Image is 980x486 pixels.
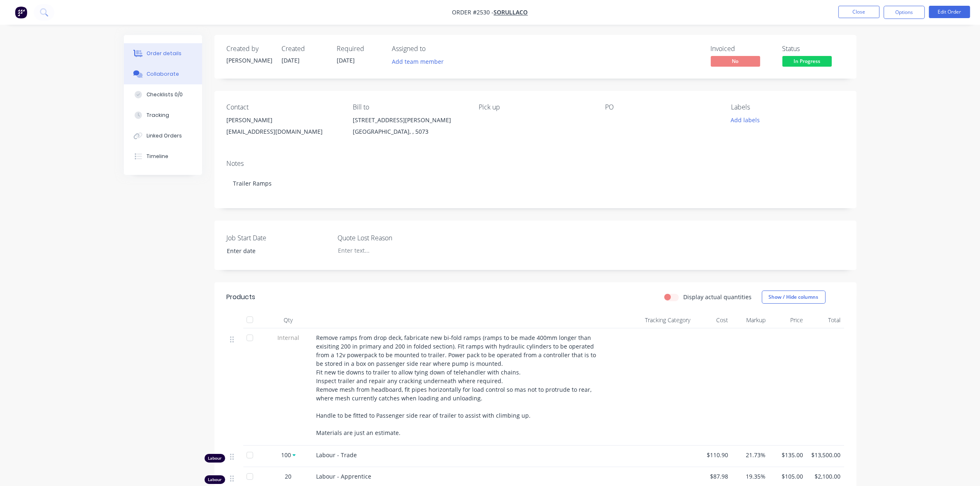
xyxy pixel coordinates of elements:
div: [PERSON_NAME] [227,56,272,65]
span: Labour - Trade [317,451,357,459]
span: $105.00 [772,472,803,481]
span: 21.73% [735,451,766,459]
div: [PERSON_NAME] [227,114,340,126]
label: Job Start Date [227,233,330,243]
div: PO [605,103,718,111]
span: Remove ramps from drop deck, fabricate new bi-fold ramps (ramps to be made 400mm longer than exis... [317,334,598,437]
button: Collaborate [124,64,202,84]
span: [DATE] [337,56,355,64]
div: [GEOGRAPHIC_DATA], , 5073 [353,126,466,137]
span: 100 [281,451,291,459]
span: $13,500.00 [810,451,840,459]
div: Status [782,45,844,53]
button: Close [838,6,880,18]
div: Created [282,45,327,53]
span: $135.00 [772,451,803,459]
div: Linked Orders [147,132,182,140]
div: [STREET_ADDRESS][PERSON_NAME][GEOGRAPHIC_DATA], , 5073 [353,114,466,141]
div: Price [769,312,806,328]
div: Labels [731,103,844,111]
button: In Progress [782,56,832,68]
span: $2,100.00 [810,472,840,481]
div: Order details [147,50,182,57]
div: Bill to [353,103,466,111]
span: 19.35% [735,472,766,481]
button: Options [884,6,925,19]
div: Tracking [147,112,169,119]
div: Pick up [479,103,591,111]
label: Display actual quantities [684,293,752,301]
div: Invoiced [711,45,773,53]
div: Total [806,312,844,328]
img: Factory [15,6,27,19]
button: Add team member [387,56,448,67]
span: Order #2530 - [452,9,494,16]
a: Sorullaco [494,9,528,16]
button: Checklists 0/0 [124,84,202,105]
span: Labour - Apprentice [317,472,372,480]
div: Timeline [147,153,168,160]
div: Collaborate [147,70,179,78]
div: Cost [694,312,731,328]
div: Labour [205,475,225,484]
input: Enter date [221,245,324,257]
div: Checklists 0/0 [147,91,183,98]
span: 20 [285,472,292,481]
span: Internal [267,333,310,342]
span: $87.98 [697,472,728,481]
div: Notes [227,160,844,167]
span: In Progress [782,56,832,66]
label: Quote Lost Reason [338,233,440,243]
span: No [711,56,760,66]
div: [PERSON_NAME][EMAIL_ADDRESS][DOMAIN_NAME] [227,114,340,141]
div: Qty [264,312,313,328]
div: Created by [227,45,272,53]
button: Timeline [124,146,202,167]
button: Tracking [124,105,202,126]
button: Edit Order [929,6,970,18]
div: [EMAIL_ADDRESS][DOMAIN_NAME] [227,126,340,137]
button: Order details [124,43,202,64]
div: Assigned to [392,45,475,53]
div: Required [337,45,382,53]
button: Linked Orders [124,126,202,146]
button: Add team member [392,56,448,67]
div: Trailer Ramps [227,171,844,196]
div: Markup [731,312,769,328]
span: [DATE] [282,56,300,64]
div: Labour [205,454,225,463]
button: Show / Hide columns [762,291,826,304]
button: Add labels [726,114,764,126]
div: Products [227,292,256,302]
div: Contact [227,103,340,111]
div: [STREET_ADDRESS][PERSON_NAME] [353,114,466,126]
span: $110.90 [697,451,728,459]
div: Tracking Category [601,312,694,328]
